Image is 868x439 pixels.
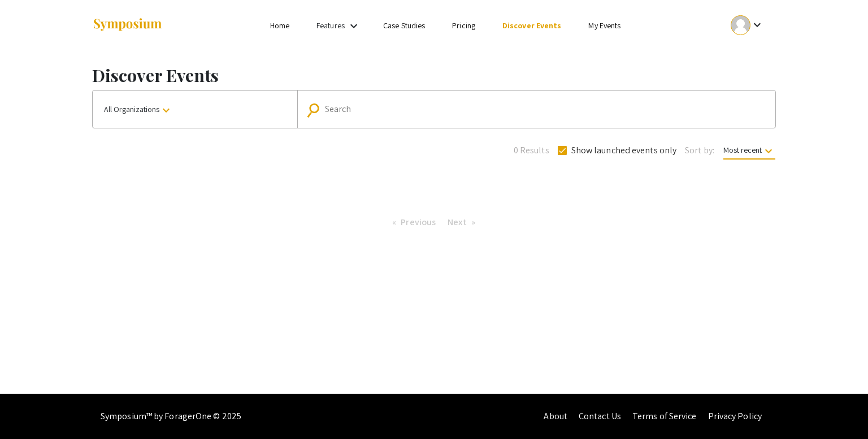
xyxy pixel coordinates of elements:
div: Symposium™ by ForagerOne © 2025 [101,394,241,439]
a: Terms of Service [632,410,697,422]
span: Show launched events only [571,144,677,157]
button: Most recent [714,140,784,160]
span: All Organizations [104,104,173,114]
a: Case Studies [383,20,425,31]
button: All Organizations [93,91,297,128]
h1: Discover Events [92,65,776,85]
span: Sort by: [685,144,714,157]
a: Contact Us [579,410,621,422]
mat-icon: Expand account dropdown [750,18,764,32]
a: Pricing [452,20,475,31]
a: About [544,410,567,422]
span: Most recent [723,145,775,160]
button: Expand account dropdown [719,12,776,38]
a: My Events [588,20,620,31]
mat-icon: Expand Features list [347,19,361,33]
mat-icon: keyboard_arrow_down [762,144,775,158]
span: 0 Results [514,144,549,157]
a: Home [270,20,289,31]
mat-icon: Search [308,100,324,120]
ul: Pagination [387,214,481,231]
a: Discover Events [502,20,562,31]
a: Features [316,20,345,31]
span: Previous [401,216,436,228]
iframe: Chat [8,388,48,431]
span: Next [448,216,466,228]
img: Symposium by ForagerOne [92,18,163,33]
a: Privacy Policy [708,410,762,422]
mat-icon: keyboard_arrow_down [159,104,173,117]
